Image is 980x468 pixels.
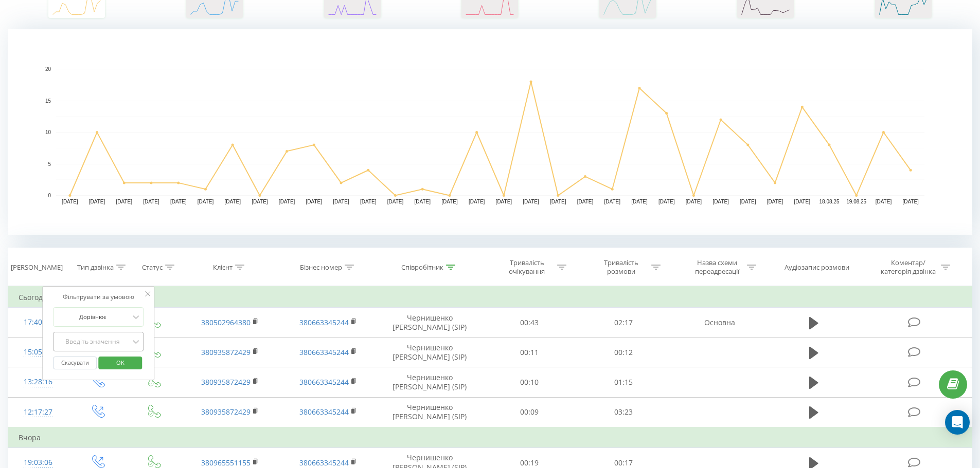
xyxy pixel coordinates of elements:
[377,338,483,367] td: Чернишенко [PERSON_NAME] (SIP)
[945,410,970,435] div: Open Intercom Messenger
[876,199,892,204] text: [DATE]
[333,199,349,204] text: [DATE]
[98,357,142,369] button: OK
[483,367,577,397] td: 00:10
[577,367,671,397] td: 01:15
[740,199,756,204] text: [DATE]
[401,263,443,272] div: Співробітник
[170,199,187,204] text: [DATE]
[45,66,51,72] text: 20
[631,199,648,204] text: [DATE]
[19,312,58,332] div: 17:40:12
[819,199,840,204] text: 18.08.25
[48,161,51,167] text: 5
[523,199,539,204] text: [DATE]
[8,29,972,235] svg: A chart.
[77,263,114,272] div: Тип дзвінка
[300,263,342,272] div: Бізнес номер
[213,263,233,272] div: Клієнт
[360,199,377,204] text: [DATE]
[8,287,972,308] td: Сьогодні
[201,458,251,467] a: 380965551155
[794,199,811,204] text: [DATE]
[550,199,566,204] text: [DATE]
[201,377,251,387] a: 380935872429
[689,258,744,276] div: Назва схеми переадресації
[279,199,295,204] text: [DATE]
[19,342,58,362] div: 15:05:09
[299,407,349,417] a: 380663345244
[299,458,349,467] a: 380663345244
[387,199,404,204] text: [DATE]
[306,199,323,204] text: [DATE]
[11,263,63,272] div: [PERSON_NAME]
[377,308,483,338] td: Чернишенко [PERSON_NAME] (SIP)
[670,308,768,338] td: Основна
[414,199,431,204] text: [DATE]
[902,199,919,204] text: [DATE]
[106,354,135,370] span: OK
[142,263,163,272] div: Статус
[143,199,159,204] text: [DATE]
[483,308,577,338] td: 00:43
[62,199,78,204] text: [DATE]
[56,338,129,346] div: Введіть значення
[53,292,144,302] div: Фільтрувати за умовою
[846,199,866,204] text: 19.08.25
[594,258,649,276] div: Тривалість розмови
[577,397,671,427] td: 03:23
[686,199,702,204] text: [DATE]
[19,402,58,422] div: 12:17:27
[299,347,349,357] a: 380663345244
[53,357,97,369] button: Скасувати
[8,427,972,448] td: Вчора
[201,317,251,327] a: 380502964380
[469,199,485,204] text: [DATE]
[604,199,620,204] text: [DATE]
[299,317,349,327] a: 380663345244
[377,367,483,397] td: Чернишенко [PERSON_NAME] (SIP)
[712,199,729,204] text: [DATE]
[299,377,349,387] a: 380663345244
[45,98,51,104] text: 15
[201,347,251,357] a: 380935872429
[577,199,594,204] text: [DATE]
[116,199,133,204] text: [DATE]
[577,308,671,338] td: 02:17
[483,338,577,367] td: 00:11
[577,338,671,367] td: 00:12
[785,263,849,272] div: Аудіозапис розмови
[496,199,512,204] text: [DATE]
[198,199,214,204] text: [DATE]
[500,258,555,276] div: Тривалість очікування
[45,129,51,135] text: 10
[377,397,483,427] td: Чернишенко [PERSON_NAME] (SIP)
[201,407,251,417] a: 380935872429
[89,199,105,204] text: [DATE]
[19,372,58,392] div: 13:28:16
[878,258,938,276] div: Коментар/категорія дзвінка
[441,199,458,204] text: [DATE]
[252,199,268,204] text: [DATE]
[483,397,577,427] td: 00:09
[224,199,241,204] text: [DATE]
[658,199,675,204] text: [DATE]
[767,199,783,204] text: [DATE]
[48,193,51,198] text: 0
